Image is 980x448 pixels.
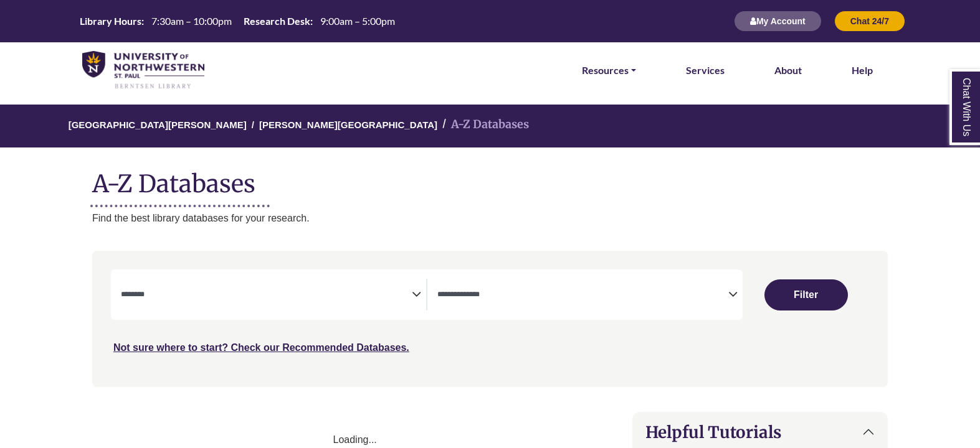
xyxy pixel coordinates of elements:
[320,15,395,27] span: 9:00am – 5:00pm
[259,118,437,130] a: [PERSON_NAME][GEOGRAPHIC_DATA]
[92,251,888,386] nav: Search filters
[121,291,412,301] textarea: Filter
[75,14,145,27] th: Library Hours:
[686,62,725,78] a: Services
[82,51,204,90] img: library_home
[92,210,888,226] p: Find the best library databases for your research.
[437,116,529,134] li: A-Z Databases
[113,342,409,353] a: Not sure where to start? Check our Recommended Databases.
[834,16,905,26] a: Chat 24/7
[92,160,888,198] h1: A-Z Databases
[734,11,822,32] button: My Account
[75,14,400,26] table: Hours Today
[239,14,313,27] th: Research Desk:
[764,279,848,310] button: Submit for Search Results
[774,62,802,78] a: About
[92,105,888,147] nav: breadcrumb
[92,432,617,448] div: Loading...
[734,16,822,26] a: My Account
[582,62,636,78] a: Resources
[151,15,232,27] span: 7:30am – 10:00pm
[834,11,905,32] button: Chat 24/7
[852,62,873,78] a: Help
[75,14,400,29] a: Hours Today
[437,291,728,301] textarea: Filter
[69,118,247,130] a: [GEOGRAPHIC_DATA][PERSON_NAME]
